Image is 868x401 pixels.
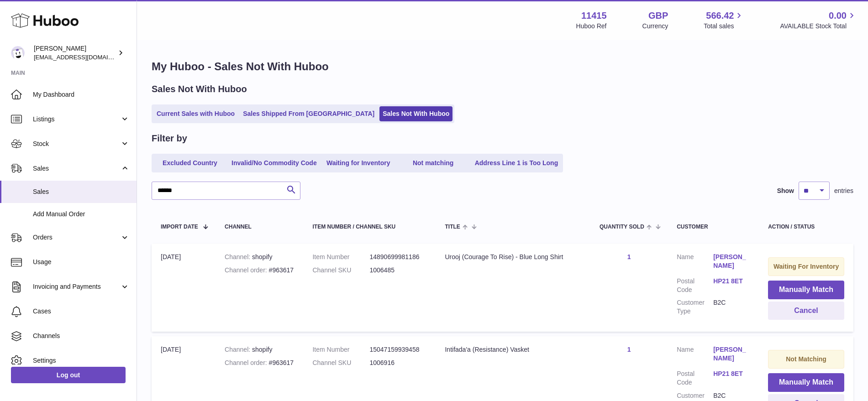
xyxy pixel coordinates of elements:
span: Sales [33,164,120,173]
a: HP21 8ET [713,277,750,286]
strong: GBP [648,10,668,22]
a: Sales Not With Huboo [379,106,452,121]
h2: Sales Not With Huboo [152,83,247,95]
span: Add Manual Order [33,210,130,219]
div: Urooj (Courage To Rise) - Blue Long Shirt [445,253,581,261]
div: #963617 [225,266,294,275]
a: 566.42 Total sales [704,10,744,31]
div: [PERSON_NAME] [34,44,116,62]
dt: Name [677,345,713,365]
a: Log out [11,367,126,383]
dt: Postal Code [677,277,713,294]
button: Manually Match [768,373,844,392]
span: 0.00 [829,10,847,22]
div: shopify [225,345,294,354]
span: Cases [33,307,130,316]
strong: Channel [225,253,252,260]
span: Channels [33,332,130,340]
span: Orders [33,233,120,242]
div: Intifada'a (Resistance) Vasket [445,345,581,354]
dt: Item Number [312,253,369,261]
div: Channel [225,224,294,230]
button: Cancel [768,302,844,320]
span: Quantity Sold [600,224,644,230]
div: Huboo Ref [576,22,607,31]
strong: Channel [225,346,252,353]
td: [DATE] [152,244,216,332]
h1: My Huboo - Sales Not With Huboo [152,59,853,74]
strong: Channel order [225,359,269,366]
dd: 14890699981186 [369,253,426,261]
span: Invoicing and Payments [33,282,120,291]
span: Total sales [704,22,744,31]
strong: 11415 [581,10,607,22]
a: 1 [627,253,631,260]
span: Sales [33,187,130,196]
a: Not matching [397,156,470,171]
dd: 1006485 [369,266,426,275]
a: Sales Shipped From [GEOGRAPHIC_DATA] [240,106,378,121]
span: My Dashboard [33,90,130,99]
dt: Channel SKU [312,359,369,367]
img: care@shopmanto.uk [11,46,25,60]
a: Current Sales with Huboo [153,106,238,121]
strong: Waiting For Inventory [773,263,839,270]
div: Customer [677,224,750,230]
span: Stock [33,140,120,148]
a: Excluded Country [153,156,226,171]
div: #963617 [225,359,294,367]
a: Invalid/No Commodity Code [228,156,320,171]
dt: Item Number [312,345,369,354]
label: Show [777,187,794,195]
span: Title [445,224,460,230]
h2: Filter by [152,132,187,145]
dd: 1006916 [369,359,426,367]
a: Waiting for Inventory [322,156,395,171]
a: 1 [627,346,631,353]
dd: B2C [713,298,750,316]
dt: Customer Type [677,298,713,316]
strong: Channel order [225,266,269,274]
span: Import date [161,224,198,230]
dt: Postal Code [677,370,713,387]
a: [PERSON_NAME] [713,253,750,270]
span: Listings [33,115,120,124]
span: Settings [33,356,130,365]
span: [EMAIL_ADDRESS][DOMAIN_NAME] [34,53,134,61]
span: entries [834,187,853,195]
span: AVAILABLE Stock Total [780,22,857,31]
dt: Name [677,253,713,272]
dd: 15047159939458 [369,345,426,354]
button: Manually Match [768,281,844,299]
div: Currency [642,22,668,31]
div: shopify [225,253,294,261]
div: Action / Status [768,224,844,230]
div: Item Number / Channel SKU [312,224,426,230]
a: 0.00 AVAILABLE Stock Total [780,10,857,31]
a: HP21 8ET [713,370,750,378]
a: [PERSON_NAME] [713,345,750,363]
strong: Not Matching [786,355,826,363]
dt: Channel SKU [312,266,369,275]
span: 566.42 [706,10,734,22]
span: Usage [33,258,130,266]
a: Address Line 1 is Too Long [472,156,562,171]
